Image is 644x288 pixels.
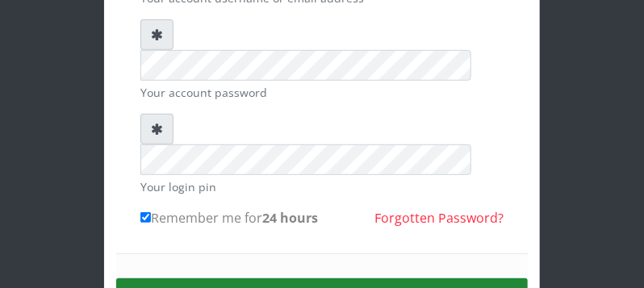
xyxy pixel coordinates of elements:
small: Your login pin [140,178,504,195]
b: 24 hours [262,209,318,227]
a: Forgotten Password? [374,209,504,227]
small: Your account password [140,84,504,101]
input: Remember me for24 hours [140,212,151,223]
label: Remember me for [140,208,318,227]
